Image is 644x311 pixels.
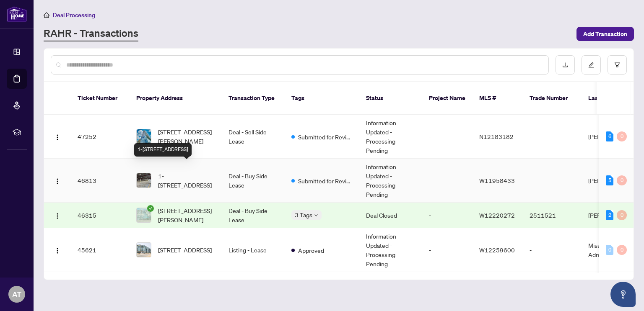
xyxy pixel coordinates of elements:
[523,159,582,203] td: -
[54,213,61,219] img: Logo
[576,27,634,41] button: Add Transaction
[582,55,601,75] button: edit
[158,245,212,254] span: [STREET_ADDRESS]
[359,82,422,115] th: Status
[583,27,627,41] span: Add Transaction
[158,206,215,224] span: [STREET_ADDRESS][PERSON_NAME]
[71,228,130,272] td: 45621
[479,246,515,254] span: W12259600
[614,62,620,68] span: filter
[606,131,613,141] div: 6
[359,203,422,228] td: Deal Closed
[51,174,64,187] button: Logo
[359,159,422,203] td: Information Updated - Processing Pending
[54,247,61,254] img: Logo
[51,243,64,257] button: Logo
[422,203,473,228] td: -
[222,159,285,203] td: Deal - Buy Side Lease
[158,171,215,190] span: 1-[STREET_ADDRESS]
[359,228,422,272] td: Information Updated - Processing Pending
[523,228,582,272] td: -
[617,175,627,185] div: 0
[137,129,151,144] img: thumbnail-img
[71,159,130,203] td: 46813
[51,130,64,143] button: Logo
[285,82,359,115] th: Tags
[523,82,582,115] th: Trade Number
[479,211,515,219] span: W12220272
[7,6,27,22] img: logo
[71,203,130,228] td: 46315
[295,210,312,220] span: 3 Tags
[222,228,285,272] td: Listing - Lease
[134,143,192,157] div: 1-[STREET_ADDRESS]
[147,205,154,212] span: check-circle
[44,26,138,41] a: RAHR - Transactions
[54,178,61,185] img: Logo
[473,82,523,115] th: MLS #
[606,245,613,255] div: 0
[479,177,515,184] span: W11958433
[523,115,582,159] td: -
[222,115,285,159] td: Deal - Sell Side Lease
[298,176,353,185] span: Submitted for Review
[608,55,627,75] button: filter
[617,131,627,141] div: 0
[137,243,151,257] img: thumbnail-img
[588,62,594,68] span: edit
[137,208,151,222] img: thumbnail-img
[606,175,613,185] div: 5
[606,210,613,220] div: 2
[422,82,473,115] th: Project Name
[222,82,285,115] th: Transaction Type
[71,115,130,159] td: 47252
[130,82,222,115] th: Property Address
[137,173,151,188] img: thumbnail-img
[617,210,627,220] div: 0
[314,213,318,217] span: down
[222,203,285,228] td: Deal - Buy Side Lease
[422,159,473,203] td: -
[298,246,324,255] span: Approved
[479,133,514,140] span: N12183182
[44,12,49,18] span: home
[562,62,568,68] span: download
[51,208,64,222] button: Logo
[359,115,422,159] td: Information Updated - Processing Pending
[53,11,95,19] span: Deal Processing
[158,127,215,146] span: [STREET_ADDRESS][PERSON_NAME]
[617,245,627,255] div: 0
[422,228,473,272] td: -
[298,132,353,141] span: Submitted for Review
[54,134,61,141] img: Logo
[71,82,130,115] th: Ticket Number
[422,115,473,159] td: -
[556,55,575,75] button: download
[610,282,636,307] button: Open asap
[12,288,21,300] span: AT
[523,203,582,228] td: 2511521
